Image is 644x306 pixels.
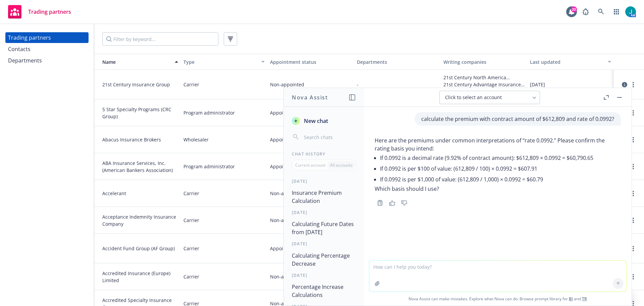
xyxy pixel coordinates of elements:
svg: Copy to clipboard [377,200,383,206]
div: Writing companies [443,58,525,65]
span: Appointed [270,163,293,170]
span: Non-appointed [270,81,304,88]
div: [DATE] [284,210,364,215]
p: All accounts [330,162,353,168]
div: Trading partners [8,32,51,43]
span: Carrier [183,190,199,197]
span: Carrier [183,273,199,280]
button: Departments [354,54,441,70]
span: Trading partners [28,9,71,14]
div: Chat History [284,151,364,157]
div: Departments [357,58,438,65]
a: Report a Bug [579,5,592,18]
button: Calculating Percentage Decrease [289,250,359,270]
span: New chat [303,117,328,125]
a: Contacts [5,44,89,54]
a: circleInformation [621,81,629,89]
a: more [629,245,637,253]
button: Click to select an account [439,91,540,104]
span: Accelerant [102,190,178,197]
span: Appointed [270,109,293,116]
button: Insurance Premium Calculation [289,187,359,207]
input: Filter by keyword... [102,32,218,46]
h1: Nova Assist [292,93,328,101]
a: TR [582,296,587,302]
a: Trading partners [5,32,89,43]
a: more [629,81,637,89]
p: Which basis should I use? [375,185,621,193]
div: Type [183,58,257,65]
span: Wholesaler [183,136,209,143]
span: 21st Century North America Insurance Company [443,74,525,81]
a: more [629,163,637,171]
button: Name [94,54,181,70]
p: Here are the premiums under common interpretations of “rate 0.0992.” Please confirm the rating ba... [375,136,621,152]
a: Trading partners [5,2,74,21]
p: calculate the premium with contract amount of $612,809 and rate of 0.0992? [421,115,614,123]
button: Appointment status [267,54,354,70]
span: Accredited Insurance (Europe) Limited [102,270,178,284]
a: Search [594,5,608,18]
li: If 0.0992 is per $100 of value: (612,809 / 100) × 0.0992 = $607.91 [380,163,621,174]
div: Appointment status [270,58,351,65]
div: Departments [8,55,42,66]
input: Search chats [303,132,356,142]
div: Contacts [8,44,31,54]
a: more [629,216,637,224]
a: more [629,189,637,198]
span: Carrier [183,245,199,252]
button: Thumbs down [399,198,410,208]
div: [DATE] [284,178,364,184]
span: 21st Century Insurance Group [102,81,178,88]
span: Program administrator [183,163,235,170]
li: If 0.0992 is a decimal rate (9.92% of contract amount): $612,809 × 0.0992 = $60,790.65 [380,152,621,163]
span: Click to select an account [445,94,502,101]
button: Writing companies [441,54,527,70]
span: Abacus Insurance Brokers [102,136,178,143]
div: Last updated [530,58,604,65]
span: Non-appointed [270,273,304,280]
div: [DATE] [284,272,364,278]
span: Acceptance Indemnity Insurance Company [102,213,178,227]
span: Non-appointed [270,217,304,224]
span: Program administrator [183,109,235,116]
a: more [629,109,637,117]
span: 21st Century Advantage Insurance Company [443,81,525,88]
button: Percentage Increase Calculations [289,281,359,301]
a: more [629,136,637,144]
span: Non-appointed [270,190,304,197]
a: BI [569,296,573,302]
span: Carrier [183,217,199,224]
button: Type [181,54,267,70]
div: 20 [571,6,577,12]
a: Departments [5,55,89,66]
span: Nova Assist can make mistakes. Explore what Nova can do: Browse prompt library for and [367,292,629,306]
button: Last updated [527,54,614,70]
a: Switch app [610,5,623,18]
span: Appointed [270,245,293,252]
span: Accident Fund Group (AF Group) [102,245,178,252]
button: New chat [289,115,359,127]
li: If 0.0992 is per $1,000 of value: (612,809 / 1,000) × 0.0992 = $60.79 [380,174,621,185]
img: photo [625,6,636,17]
span: Carrier [183,81,199,88]
a: more [629,273,637,281]
span: - [357,81,359,88]
span: Appointed [270,136,293,143]
div: [DATE] [284,241,364,247]
span: 5 Star Specialty Programs (CRC Group) [102,106,178,120]
span: [DATE] [530,81,545,88]
p: Current account [295,162,325,168]
button: Calculating Future Dates from [DATE] [289,218,359,238]
div: Name [97,58,171,65]
span: ABA Insurance Services, Inc. (American Bankers Association) [102,160,178,174]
